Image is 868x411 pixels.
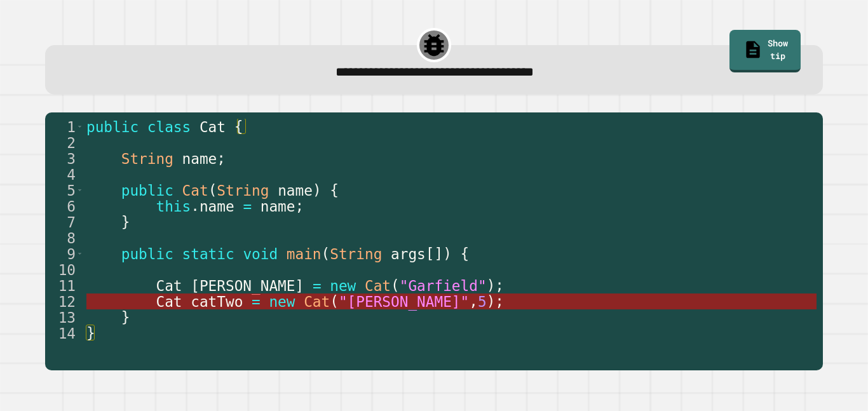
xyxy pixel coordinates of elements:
span: String [121,151,173,167]
span: Cat [304,293,330,310]
span: "[PERSON_NAME]" [339,293,469,310]
span: name [182,151,217,167]
div: 6 [45,198,84,214]
div: 14 [45,325,84,341]
span: Toggle code folding, rows 1 through 14 [76,119,83,135]
span: args [391,246,426,262]
span: Cat [156,293,182,310]
span: Cat [365,278,391,294]
span: Toggle code folding, rows 5 through 7 [76,182,83,198]
span: String [217,182,269,199]
a: Show tip [729,30,801,72]
span: public [121,246,173,262]
div: 8 [45,230,84,246]
div: 3 [45,151,84,166]
span: String [330,246,382,262]
span: [PERSON_NAME] [191,278,304,294]
div: 4 [45,166,84,182]
div: 7 [45,214,84,230]
span: void [243,246,278,262]
span: Cat [156,278,182,294]
span: Cat [200,119,226,135]
span: Cat [182,182,208,199]
span: public [86,119,139,135]
span: = [243,198,252,215]
span: main [287,246,322,262]
span: catTwo [191,293,243,310]
span: new [330,278,356,294]
div: 10 [45,262,84,278]
span: Toggle code folding, rows 9 through 13 [76,246,83,262]
div: 2 [45,135,84,151]
span: "Garfield" [400,278,487,294]
span: static [182,246,234,262]
span: public [121,182,173,199]
div: 5 [45,182,84,198]
span: name [278,182,313,199]
span: 5 [478,293,487,310]
span: = [313,278,322,294]
span: = [252,293,261,310]
div: 9 [45,246,84,262]
span: name [200,198,234,215]
span: class [147,119,191,135]
span: name [261,198,295,215]
div: 12 [45,293,84,309]
div: 13 [45,309,84,325]
div: 1 [45,119,84,135]
span: new [269,293,295,310]
div: 11 [45,278,84,293]
span: this [156,198,191,215]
